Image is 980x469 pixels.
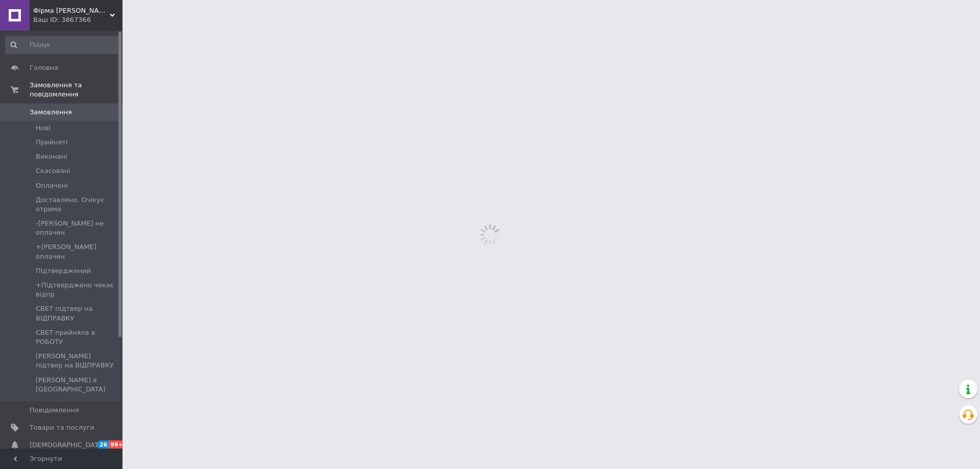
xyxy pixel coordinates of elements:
[109,440,126,449] span: 99+
[36,328,119,347] span: СВЕТ прийняла в РОБОТУ
[36,138,67,147] span: Прийняті
[36,376,119,394] span: [PERSON_NAME] в [GEOGRAPHIC_DATA]
[36,242,119,261] span: +[PERSON_NAME] оплачен
[36,124,51,133] span: Нові
[33,15,122,24] div: Ваш ID: 3867366
[30,440,105,450] span: [DEMOGRAPHIC_DATA]
[30,63,58,72] span: Головна
[5,36,120,54] input: Пошук
[36,266,91,276] span: Підтверджений
[30,423,94,432] span: Товари та послуги
[36,219,119,237] span: -[PERSON_NAME] не оплачен
[30,81,122,99] span: Замовлення та повідомлення
[33,6,110,15] span: Фірма МАКС
[36,152,67,161] span: Виконані
[36,304,119,323] span: СВЕТ підтвер на ВІДПРАВКУ
[36,352,119,370] span: [PERSON_NAME] підтвер на ВІДПРАВКУ
[30,108,72,117] span: Замовлення
[36,181,68,190] span: Оплачені
[30,406,79,415] span: Повідомлення
[97,440,109,449] span: 26
[36,166,70,176] span: Скасовані
[36,195,119,214] span: Доставлено. Очікує отрима
[36,281,119,299] span: +Підтверджено чекає відпр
